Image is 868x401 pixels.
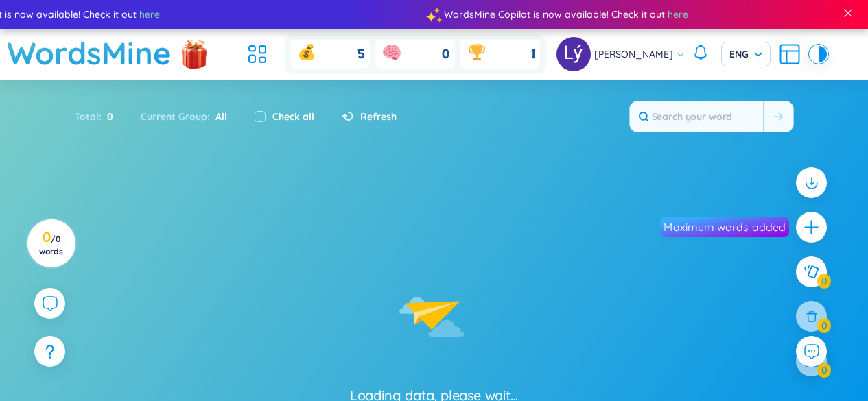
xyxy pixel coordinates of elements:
span: ENG [729,47,762,61]
span: 0 [102,109,113,124]
span: [PERSON_NAME] [594,47,673,62]
label: Check all [272,109,314,124]
span: Refresh [360,109,397,124]
img: avatar [556,37,591,71]
h3: 0 [36,232,67,256]
span: 5 [357,46,364,63]
div: Current Group : [127,102,241,131]
img: flashSalesIcon.a7f4f837.png [180,34,208,75]
span: 1 [531,46,535,63]
span: here [664,7,684,22]
span: plus [803,219,820,236]
a: avatar [556,37,594,71]
span: 0 [442,46,449,63]
span: here [135,7,156,22]
span: All [210,110,227,123]
span: / 0 words [39,234,63,256]
input: Search your word [630,101,763,132]
a: WordsMine [7,29,172,77]
div: Total : [75,102,127,131]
